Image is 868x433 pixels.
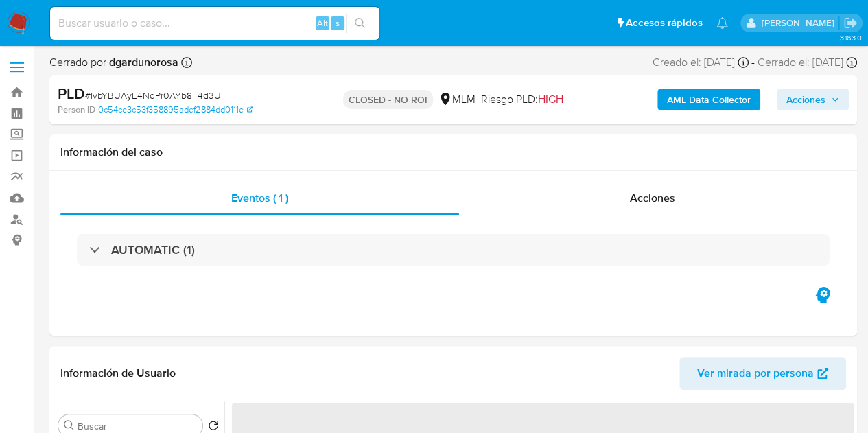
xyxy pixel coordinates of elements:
span: - [751,55,755,70]
p: CLOSED - NO ROI [343,90,433,109]
span: Alt [317,16,328,30]
button: search-icon [346,14,374,33]
a: 0c54ce3c53f358895adef2884dd0111e [98,104,253,116]
button: Ver mirada por persona [679,357,846,390]
h3: AUTOMATIC (1) [111,242,195,257]
span: Ver mirada por persona [697,357,814,390]
b: Person ID [58,104,95,116]
span: s [336,16,340,30]
a: Notificaciones [716,17,728,29]
span: Acciones [786,89,825,110]
button: Buscar [64,420,75,431]
div: Creado el: [DATE] [653,55,749,70]
div: AUTOMATIC (1) [77,234,830,266]
span: Riesgo PLD: [481,92,563,107]
span: Cerrado por [49,55,178,70]
div: Cerrado el: [DATE] [758,55,857,70]
input: Buscar usuario o caso... [50,14,379,32]
h1: Información de Usuario [60,366,176,380]
span: # IvbYBUAyE4NdPr0AYb8F4d3U [85,89,221,102]
div: MLM [438,92,476,107]
b: AML Data Collector [667,89,751,110]
b: dgardunorosa [106,54,178,70]
h1: Información del caso [60,145,846,159]
span: Eventos ( 1 ) [231,190,288,206]
a: Salir [843,16,858,30]
button: AML Data Collector [657,89,760,110]
b: PLD [58,82,85,104]
span: Acciones [630,190,675,206]
span: HIGH [538,91,563,107]
button: Acciones [777,89,849,110]
span: Accesos rápidos [626,16,703,30]
p: loui.hernandezrodriguez@mercadolibre.com.mx [761,16,838,30]
input: Buscar [78,420,197,432]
